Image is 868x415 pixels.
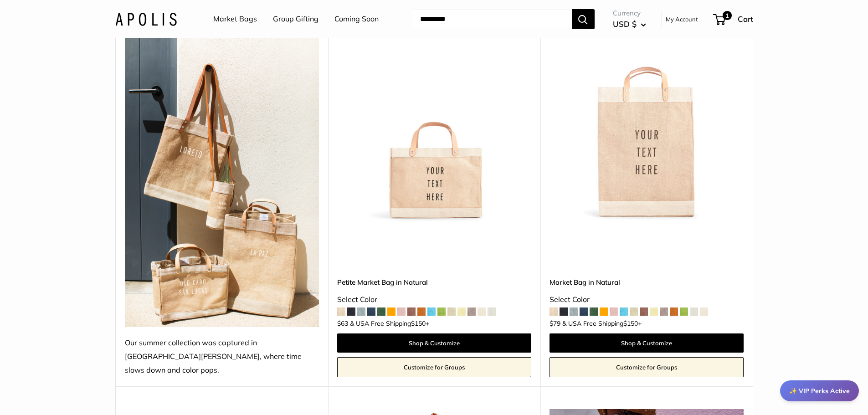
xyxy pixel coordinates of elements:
[550,319,560,328] span: $79
[337,319,348,328] span: $63
[550,28,744,222] img: Market Bag in Natural
[115,12,177,26] img: Apolis
[613,7,646,20] span: Currency
[213,12,257,26] a: Market Bags
[273,12,318,26] a: Group Gifting
[714,12,753,26] a: 1 Cart
[350,320,429,327] span: & USA Free Shipping +
[337,28,531,222] a: Petite Market Bag in Naturaldescription_Effortless style that elevates every moment
[337,277,531,287] a: Petite Market Bag in Natural
[780,380,859,401] div: ✨ VIP Perks Active
[550,333,744,353] a: Shop & Customize
[337,333,531,353] a: Shop & Customize
[722,11,731,20] span: 1
[738,14,753,24] span: Cart
[562,320,642,327] span: & USA Free Shipping +
[550,357,744,377] a: Customize for Groups
[411,319,426,328] span: $150
[550,28,744,222] a: Market Bag in NaturalMarket Bag in Natural
[613,19,637,29] span: USD $
[413,9,572,29] input: Search...
[550,293,744,307] div: Select Color
[623,319,638,328] span: $150
[334,12,379,26] a: Coming Soon
[613,17,646,31] button: USD $
[337,357,531,377] a: Customize for Groups
[666,14,698,25] a: My Account
[337,293,531,307] div: Select Color
[125,28,319,327] img: Our summer collection was captured in Todos Santos, where time slows down and color pops.
[550,277,744,287] a: Market Bag in Natural
[337,28,531,222] img: Petite Market Bag in Natural
[125,336,319,377] div: Our summer collection was captured in [GEOGRAPHIC_DATA][PERSON_NAME], where time slows down and c...
[572,9,595,29] button: Search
